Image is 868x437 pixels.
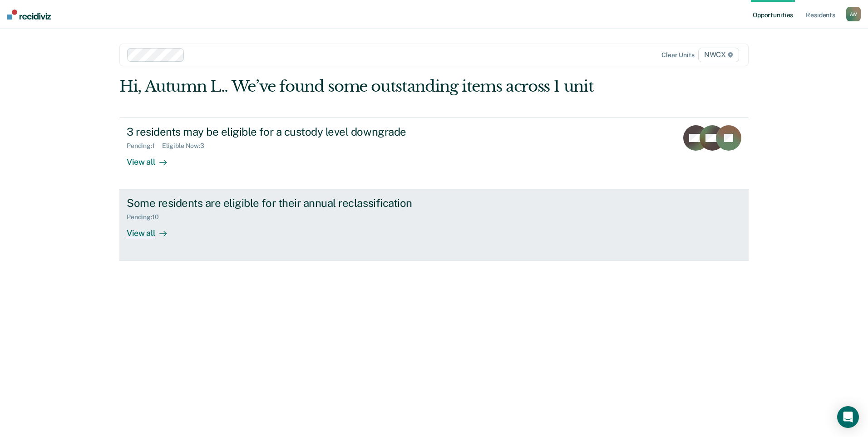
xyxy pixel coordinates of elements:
[698,48,739,62] span: NWCX
[119,189,749,260] a: Some residents are eligible for their annual reclassificationPending:10View all
[162,142,212,150] div: Eligible Now : 3
[837,406,859,428] div: Open Intercom Messenger
[846,7,861,21] button: AW
[119,118,749,189] a: 3 residents may be eligible for a custody level downgradePending:1Eligible Now:3View all
[661,51,695,59] div: Clear units
[127,196,445,210] div: Some residents are eligible for their annual reclassification
[127,142,162,150] div: Pending : 1
[119,77,623,96] div: Hi, Autumn L.. We’ve found some outstanding items across 1 unit
[127,125,445,138] div: 3 residents may be eligible for a custody level downgrade
[7,10,51,20] img: Recidiviz
[127,221,178,239] div: View all
[127,149,178,167] div: View all
[846,7,861,21] div: A W
[127,213,166,221] div: Pending : 10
